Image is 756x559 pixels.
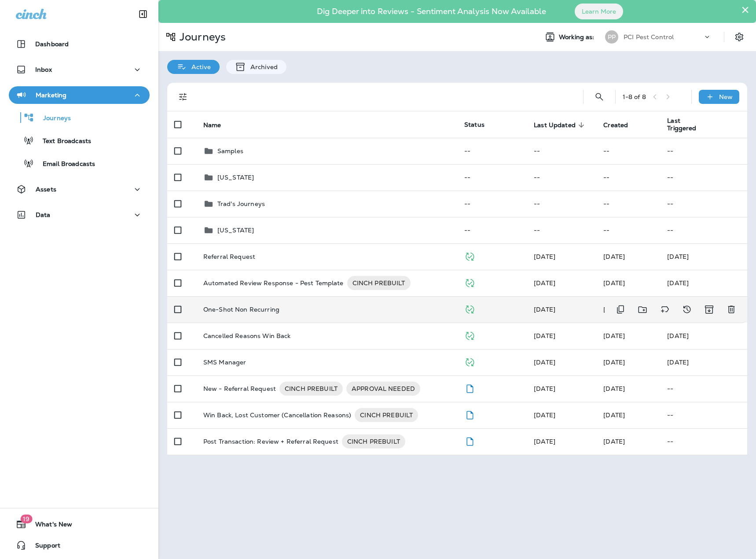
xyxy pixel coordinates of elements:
p: Samples [217,147,243,154]
td: -- [457,164,527,191]
span: Frank Carreno [534,279,555,287]
p: New - Referral Request [203,382,276,396]
p: SMS Manager [203,359,246,366]
div: PP [605,30,618,44]
button: Add tags [656,301,674,319]
span: Last Triggered [667,117,703,132]
span: Last Triggered [667,117,715,132]
span: Frank Carreno [534,438,555,445]
span: Created [603,121,628,129]
span: Frank Carreno [534,358,555,366]
td: -- [527,138,596,164]
span: Frank Carreno [603,279,625,287]
button: Collapse Sidebar [131,5,155,23]
div: APPROVAL NEEDED [346,382,420,396]
span: Frank Carreno [603,358,625,366]
div: CINCH PREBUILT [355,408,418,422]
p: Data [36,211,51,218]
button: View Changelog [678,301,696,319]
span: CINCH PREBUILT [279,384,343,393]
button: Close [741,3,749,17]
span: Published [464,305,475,313]
button: Filters [174,88,192,106]
p: Marketing [36,92,66,99]
td: [DATE] [660,349,747,375]
span: Published [464,357,475,365]
p: Active [187,63,211,70]
td: -- [660,191,747,217]
span: Jason Munk [534,385,555,393]
td: [DATE] [660,270,747,296]
span: Frank Carreno [534,332,555,340]
p: Cancelled Reasons Win Back [203,332,291,339]
p: Journeys [34,114,71,123]
button: Support [9,537,150,554]
span: Last Updated [534,121,587,129]
span: Published [464,252,475,260]
button: Data [9,206,150,224]
span: Name [203,121,233,129]
span: Published [464,278,475,286]
span: Created [603,121,639,129]
span: Frank Carreno [603,253,625,261]
span: Frank Carreno [603,438,625,445]
p: [US_STATE] [217,174,254,181]
button: Email Broadcasts [9,154,150,173]
span: Matt Purcell [603,332,625,340]
td: -- [596,138,660,164]
button: Learn More [575,4,623,19]
span: Support [26,542,60,552]
td: -- [596,217,660,243]
p: -- [667,438,740,445]
span: 19 [20,515,32,523]
span: Draft [464,384,475,392]
p: Dashboard [35,40,69,48]
span: CINCH PREBUILT [347,279,411,287]
p: Automated Review Response - Pest Template [203,276,344,290]
button: Assets [9,180,150,198]
p: One-Shot Non Recurring [203,306,279,313]
td: -- [660,164,747,191]
span: Draft [464,410,475,418]
td: [DATE] [660,243,747,270]
p: Archived [246,63,278,70]
td: [DATE] [660,323,747,349]
button: Dashboard [9,35,150,53]
button: Journeys [9,108,150,127]
p: Win Back, Lost Customer (Cancellation Reasons) [203,408,351,422]
p: Journeys [176,30,226,44]
span: Frank Carreno [603,411,625,419]
p: Dig Deeper into Reviews - Sentiment Analysis Now Available [291,10,572,13]
div: CINCH PREBUILT [279,382,343,396]
span: Jason Munk [534,253,555,261]
td: -- [527,217,596,243]
p: -- [667,412,740,419]
td: -- [457,191,527,217]
span: Frank Carreno [603,385,625,393]
span: What's New [26,521,72,531]
p: Assets [36,186,56,193]
span: Jason Munk [534,305,555,313]
td: -- [457,138,527,164]
span: Last Updated [534,121,576,129]
button: 19What's New [9,515,150,533]
button: Delete [723,301,740,319]
span: Published [464,331,475,339]
button: Settings [731,29,747,45]
td: -- [457,217,527,243]
button: Marketing [9,86,150,104]
p: Inbox [35,66,52,73]
span: Frank Carreno [534,411,555,419]
p: Post Transaction: Review + Referral Request [203,434,338,449]
button: Inbox [9,61,150,78]
span: Working as: [559,33,596,41]
td: -- [660,138,747,164]
p: Email Broadcasts [34,160,95,169]
span: Name [203,121,221,129]
p: Trad's Journeys [217,200,265,207]
p: Referral Request [203,253,255,260]
td: -- [527,164,596,191]
td: -- [660,217,747,243]
td: -- [527,191,596,217]
td: -- [596,164,660,191]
